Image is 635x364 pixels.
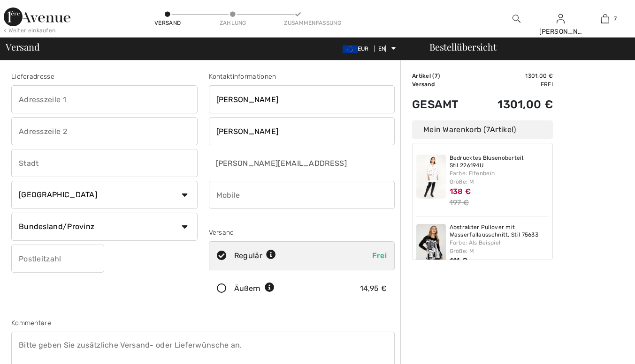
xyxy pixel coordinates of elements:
[11,149,198,177] input: Stadt
[358,45,369,52] font: EUR
[11,117,198,145] input: Adresszeile 2
[372,251,387,260] font: Frei
[378,45,386,52] font: EN
[209,181,395,209] input: Mobile
[360,284,387,293] font: 14,95 €
[416,224,446,268] img: Abstrakter Pullover mit Wasserfallausschnitt, Stil 75633
[450,187,471,196] font: 138 €
[513,13,520,24] img: Durchsuchen Sie die Website
[412,81,435,88] font: Versand
[423,125,486,134] font: Mein Warenkorb (
[429,40,496,53] font: Bestellübersicht
[557,14,565,23] a: Anmelden
[450,248,474,254] font: Größe: M
[486,125,490,134] font: 7
[284,20,341,26] font: Zusammenfassung
[435,73,438,79] font: 7
[343,45,358,53] img: Euro
[234,284,261,293] font: Äußern
[438,73,440,79] font: )
[209,149,348,177] input: E-Mail
[412,73,435,79] font: Artikel (
[541,81,553,88] font: Frei
[416,155,446,199] img: Bedrucktes Blusenoberteil, Stil 226194U
[450,224,549,238] a: Abstrakter Pullover mit Wasserfallausschnitt, Stil 75633
[557,13,565,24] img: Meine Daten
[11,85,198,113] input: Adresszeile 1
[583,13,627,24] a: 7
[497,98,553,111] font: 1301,00 €
[412,98,459,111] font: Gesamt
[614,15,617,22] font: 7
[525,73,553,79] font: 1301,00 €
[450,178,474,185] font: Größe: M
[490,125,516,134] font: Artikel)
[209,117,395,145] input: Nachname
[234,251,262,260] font: Regulär
[6,40,39,53] font: Versand
[4,7,70,26] img: 1ère Avenue
[450,224,539,238] font: Abstrakter Pullover mit Wasserfallausschnitt, Stil 75633
[450,170,495,177] font: Farbe: Elfenbein
[209,85,395,113] input: Vorname
[154,20,181,26] font: Versand
[450,198,469,207] font: 197 €
[450,239,501,246] font: Farbe: Als Beispiel
[220,20,246,26] font: Zahlung
[450,155,525,169] font: Bedrucktes Blusenoberteil, Stil 226194U
[209,73,276,81] font: Kontaktinformationen
[209,229,234,237] font: Versand
[11,319,51,327] font: Kommentare
[450,155,549,169] a: Bedrucktes Blusenoberteil, Stil 226194U
[539,28,594,36] font: [PERSON_NAME]
[4,27,55,34] font: < Weiter einkaufen
[450,256,468,265] font: 111 €
[601,13,609,24] img: Meine Tasche
[11,73,54,81] font: Lieferadresse
[11,245,104,273] input: Postleitzahl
